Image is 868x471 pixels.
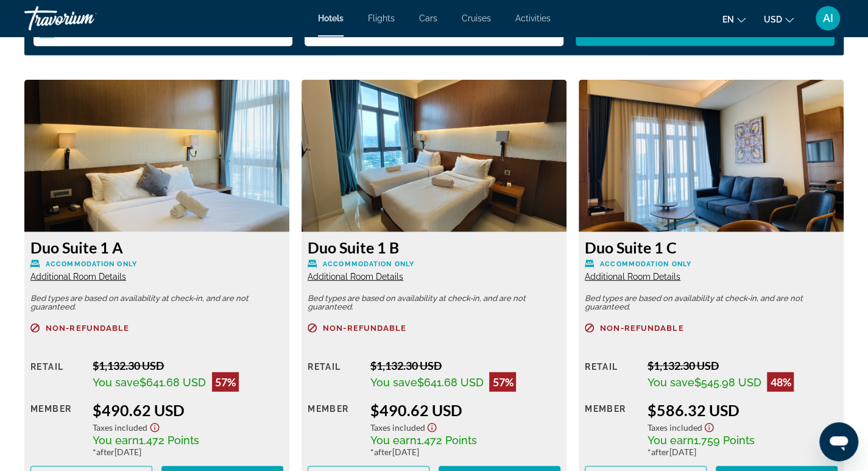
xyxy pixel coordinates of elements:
[702,419,716,433] button: Show Taxes and Fees disclaimer
[693,434,754,447] span: 1,759 Points
[819,422,858,461] iframe: Кнопка запуска окна обмена сообщениями
[651,447,669,457] span: after
[585,272,680,282] span: Additional Room Details
[212,372,239,392] div: 57%
[370,434,416,447] span: You earn
[370,376,417,389] span: You save
[308,294,560,311] p: Bed types are based on availability at check-in, and are not guaranteed.
[417,376,483,389] span: $641.68 USD
[647,447,838,457] div: * [DATE]
[462,13,491,23] a: Cruises
[147,419,162,433] button: Show Taxes and Fees disclaimer
[323,324,406,332] span: Non-refundable
[96,447,115,457] span: after
[34,16,834,46] div: Search widget
[318,13,344,23] a: Hotels
[370,359,560,372] div: $1,132.30 USD
[370,447,560,457] div: * [DATE]
[302,80,566,232] img: Duo Suite 1 B
[515,13,551,23] a: Activities
[600,260,691,268] span: Accommodation Only
[823,12,833,24] span: AI
[722,10,746,28] button: Change language
[46,260,137,268] span: Accommodation Only
[30,401,83,457] div: Member
[585,294,838,311] p: Bed types are based on availability at check-in, and are not guaranteed.
[647,376,694,389] span: You save
[93,434,139,447] span: You earn
[425,419,439,433] button: Show Taxes and Fees disclaimer
[46,324,129,332] span: Non-refundable
[93,422,147,433] span: Taxes included
[647,359,838,372] div: $1,132.30 USD
[647,434,693,447] span: You earn
[308,359,361,392] div: Retail
[139,434,199,447] span: 1,472 Points
[30,238,283,257] h3: Duo Suite 1 A
[93,376,139,389] span: You save
[585,401,638,457] div: Member
[764,10,794,28] button: Change currency
[373,447,392,457] span: after
[93,401,283,419] div: $490.62 USD
[370,401,560,419] div: $490.62 USD
[585,238,838,257] h3: Duo Suite 1 C
[323,260,414,268] span: Accommodation Only
[419,13,437,23] a: Cars
[585,359,638,392] div: Retail
[30,294,283,311] p: Bed types are based on availability at check-in, and are not guaranteed.
[579,80,844,232] img: Duo Suite 1 C
[647,422,702,433] span: Taxes included
[308,401,361,457] div: Member
[694,376,761,389] span: $545.98 USD
[767,372,794,392] div: 48%
[308,238,560,257] h3: Duo Suite 1 B
[93,447,283,457] div: * [DATE]
[308,272,403,282] span: Additional Room Details
[764,15,782,24] span: USD
[600,324,683,332] span: Non-refundable
[370,422,425,433] span: Taxes included
[139,376,206,389] span: $641.68 USD
[30,272,126,282] span: Additional Room Details
[34,16,292,46] button: Select check in and out date
[489,372,516,392] div: 57%
[647,401,838,419] div: $586.32 USD
[30,359,83,392] div: Retail
[416,434,476,447] span: 1,472 Points
[812,5,844,31] button: User Menu
[24,2,146,34] a: Travorium
[368,13,395,23] a: Flights
[722,15,734,24] span: en
[93,359,283,372] div: $1,132.30 USD
[24,80,289,232] img: Duo Suite 1 A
